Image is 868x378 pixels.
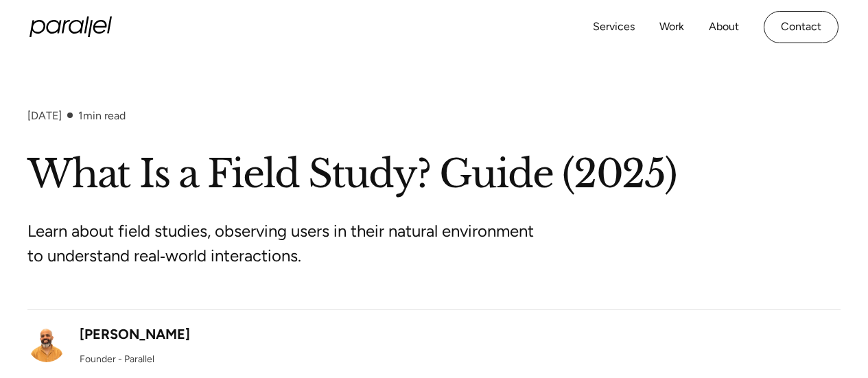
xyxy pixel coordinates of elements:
a: About [709,17,739,37]
a: [PERSON_NAME]Founder - Parallel [27,324,190,367]
a: home [30,16,112,37]
a: Work [659,17,684,37]
h1: What Is a Field Study? Guide (2025) [27,150,841,200]
span: 1 [78,109,83,122]
a: Contact [764,11,838,43]
img: Robin Dhanwani [27,324,66,362]
div: min read [78,109,126,122]
div: [PERSON_NAME] [80,324,190,344]
a: Services [593,17,635,37]
div: [DATE] [27,109,62,122]
p: Learn about field studies, observing users in their natural environment to understand real‑world ... [27,219,542,268]
div: Founder - Parallel [80,352,154,366]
